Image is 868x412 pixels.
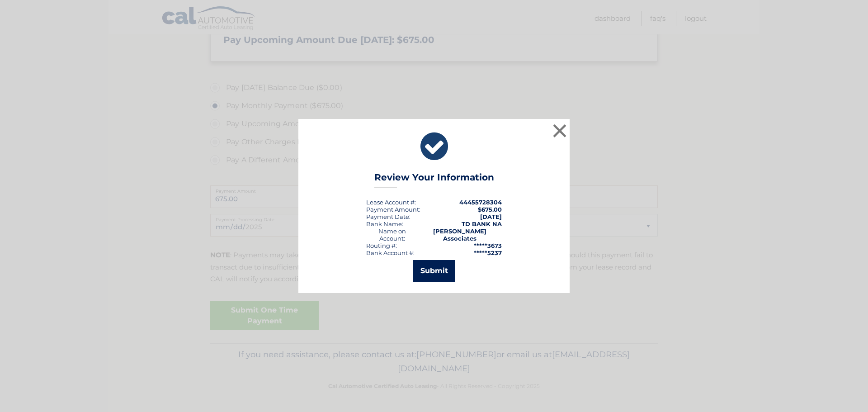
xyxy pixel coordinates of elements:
[366,249,415,256] div: Bank Account #:
[459,199,502,206] strong: 44455728304
[366,242,397,249] div: Routing #:
[366,213,409,220] span: Payment Date
[374,172,494,188] h3: Review Your Information
[413,260,455,282] button: Submit
[366,220,403,227] div: Bank Name:
[366,227,418,242] div: Name on Account:
[433,227,486,242] strong: [PERSON_NAME] Associates
[480,213,502,220] span: [DATE]
[551,122,569,140] button: ×
[462,220,502,227] strong: TD BANK NA
[478,206,502,213] span: $675.00
[366,213,410,220] div: :
[366,206,420,213] div: Payment Amount:
[366,199,416,206] div: Lease Account #:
